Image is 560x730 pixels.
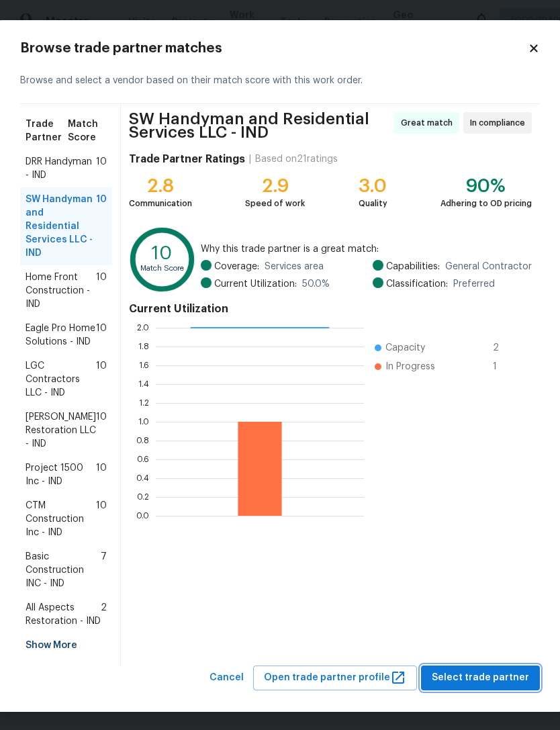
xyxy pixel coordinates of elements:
[253,666,417,690] button: Open trade partner profile
[136,436,149,444] text: 0.8
[26,410,96,451] span: [PERSON_NAME] Restoration LLC - IND
[137,492,149,500] text: 0.2
[139,361,149,369] text: 1.6
[255,152,338,166] div: Based on 21 ratings
[214,260,259,273] span: Coverage:
[359,179,387,193] div: 3.0
[101,601,107,628] span: 2
[101,550,107,590] span: 7
[20,633,112,657] div: Show More
[26,499,96,539] span: CTM Construction Inc - IND
[245,179,305,193] div: 2.9
[96,193,107,260] span: 10
[139,398,149,406] text: 1.2
[129,152,245,166] h4: Trade Partner Ratings
[432,670,529,686] span: Select trade partner
[26,322,96,349] span: Eagle Pro Home Solutions - IND
[385,341,425,355] span: Capacity
[20,42,528,55] h2: Browse trade partner matches
[96,499,107,539] span: 10
[26,118,68,144] span: Trade Partner
[440,197,532,210] div: Adhering to OD pricing
[421,666,540,690] button: Select trade partner
[386,277,448,291] span: Classification:
[264,670,406,686] span: Open trade partner profile
[385,360,435,373] span: In Progress
[26,359,96,400] span: LGC Contractors LLC - IND
[129,112,390,139] span: SW Handyman and Residential Services LLC - IND
[214,277,297,291] span: Current Utilization:
[302,277,330,291] span: 50.0 %
[453,277,495,291] span: Preferred
[136,511,149,519] text: 0.0
[96,359,107,400] span: 10
[201,242,532,256] span: Why this trade partner is a great match:
[152,244,172,263] text: 10
[26,193,96,260] span: SW Handyman and Residential Services LLC - IND
[245,197,305,210] div: Speed of work
[26,155,96,182] span: DRR Handyman - IND
[493,341,514,355] span: 2
[245,152,255,166] div: |
[140,265,184,272] text: Match Score
[445,260,532,273] span: General Contractor
[129,197,192,210] div: Communication
[26,271,96,311] span: Home Front Construction - IND
[493,360,514,373] span: 1
[26,550,101,590] span: Basic Construction INC - IND
[26,461,96,488] span: Project 1500 Inc - IND
[96,461,107,488] span: 10
[401,116,458,130] span: Great match
[204,666,249,690] button: Cancel
[137,323,149,331] text: 2.0
[26,601,101,628] span: All Aspects Restoration - IND
[96,271,107,311] span: 10
[137,455,149,463] text: 0.6
[440,179,532,193] div: 90%
[96,322,107,349] span: 10
[96,155,107,182] span: 10
[129,179,192,193] div: 2.8
[470,116,530,130] span: In compliance
[138,379,149,387] text: 1.4
[96,410,107,451] span: 10
[265,260,324,273] span: Services area
[129,302,532,316] h4: Current Utilization
[20,58,540,104] div: Browse and select a vendor based on their match score with this work order.
[386,260,440,273] span: Capabilities:
[138,342,149,350] text: 1.8
[136,473,149,482] text: 0.4
[359,197,387,210] div: Quality
[209,670,244,686] span: Cancel
[138,417,149,425] text: 1.0
[68,118,107,144] span: Match Score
